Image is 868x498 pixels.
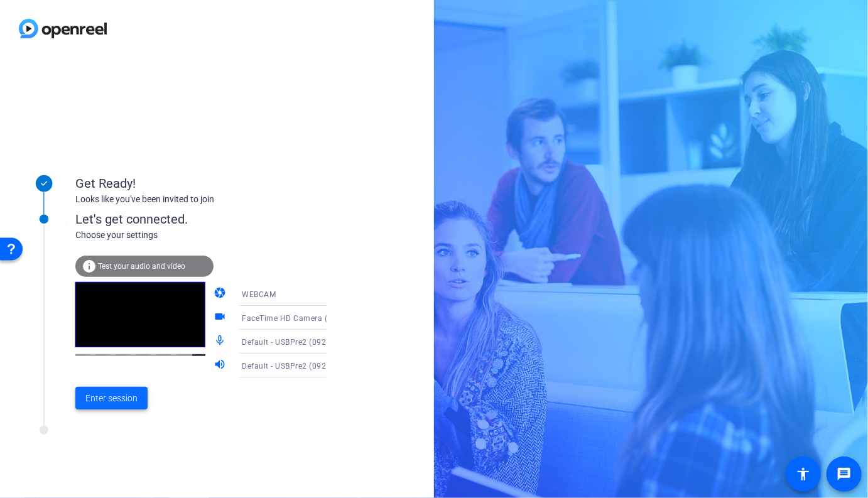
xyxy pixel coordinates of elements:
[82,259,97,274] mat-icon: info
[75,229,352,242] div: Choose your settings
[242,337,355,347] span: Default - USBPre2 (0926:0202)
[75,174,327,193] div: Get Ready!
[837,467,852,482] mat-icon: message
[214,358,229,373] mat-icon: volume_up
[796,467,811,482] mat-icon: accessibility
[242,313,371,323] span: FaceTime HD Camera (2C0E:82E3)
[75,387,148,409] button: Enter session
[214,286,229,301] mat-icon: camera
[242,290,276,299] span: WEBCAM
[214,334,229,349] mat-icon: mic_none
[85,392,138,405] span: Enter session
[98,262,185,271] span: Test your audio and video
[214,310,229,325] mat-icon: videocam
[75,193,327,206] div: Looks like you've been invited to join
[242,360,355,371] span: Default - USBPre2 (0926:0202)
[75,210,352,229] div: Let's get connected.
